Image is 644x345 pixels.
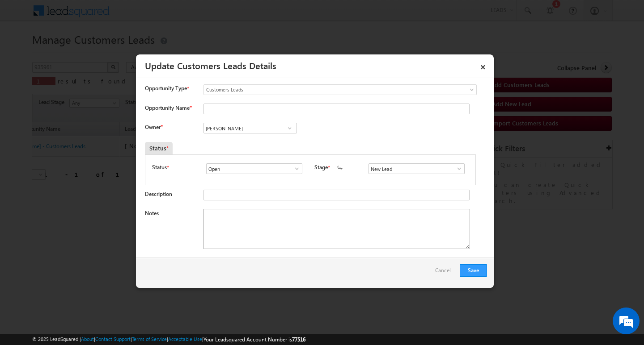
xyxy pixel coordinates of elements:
input: Type to Search [206,163,302,174]
a: Show All Items [289,164,300,173]
label: Opportunity Name [145,104,191,111]
label: Notes [145,210,159,216]
span: Opportunity Type [145,84,187,92]
input: Type to Search [369,163,465,174]
a: Contact Support [95,336,131,342]
a: Update Customers Leads Details [145,59,276,71]
label: Description [145,191,172,197]
div: Chat with us now [47,47,150,58]
span: © 2025 LeadSquared | | | | | [32,335,305,344]
span: Customers Leads [204,86,440,94]
div: Minimize live chat window [147,4,168,26]
a: × [475,58,491,73]
img: d_60004797649_company_0_60004797649 [15,47,38,58]
a: Terms of Service [132,336,167,342]
a: Acceptable Use [168,336,202,342]
a: Show All Items [451,164,462,173]
input: Type to Search [203,123,297,133]
a: Customers Leads [203,84,477,95]
label: Stage [314,163,328,171]
a: About [81,336,94,342]
a: Show All Items [284,124,295,133]
div: Status [145,142,173,154]
span: 77516 [292,336,305,343]
textarea: Type your message and hit 'Enter' [12,83,163,267]
em: Start Chat [122,275,162,287]
label: Owner [145,124,162,130]
button: Save [460,264,487,277]
span: Your Leadsquared Account Number is [203,336,305,343]
label: Status [152,163,167,171]
a: Cancel [435,264,455,281]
